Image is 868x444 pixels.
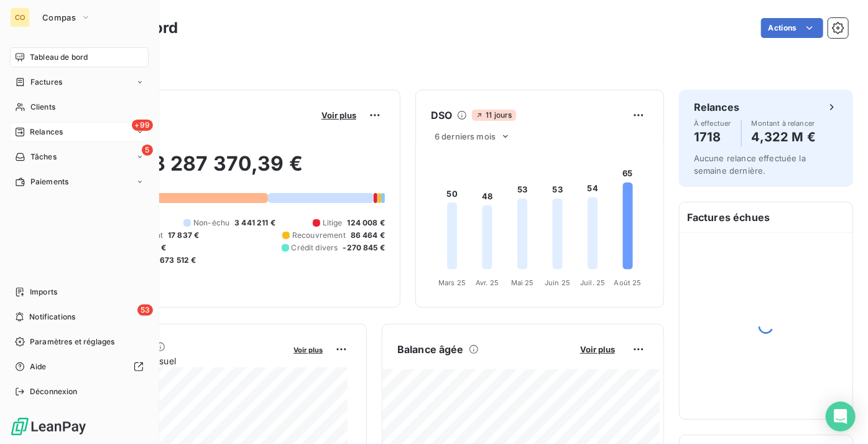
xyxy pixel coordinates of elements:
[292,242,338,253] span: Crédit divers
[694,120,731,127] span: À effectuer
[30,77,62,88] span: Factures
[10,332,149,352] a: Paramètres et réglages
[30,361,47,372] span: Aide
[10,47,149,67] a: Tableau de bord
[438,278,466,287] tspan: Mars 25
[137,305,153,316] span: 53
[614,278,642,287] tspan: Août 25
[826,402,856,432] div: Open Intercom Messenger
[476,278,499,287] tspan: Avr. 25
[580,344,615,354] span: Voir plus
[193,217,229,229] span: Non-échu
[142,144,153,156] span: 5
[545,278,570,287] tspan: Juin 25
[435,131,496,141] span: 6 derniers mois
[680,202,852,232] h6: Factures échues
[576,344,619,355] button: Voir plus
[30,102,55,113] span: Clients
[511,278,534,287] tspan: Mai 25
[10,7,30,27] div: CO
[761,18,823,38] button: Actions
[397,342,464,357] h6: Balance âgée
[348,217,385,229] span: 124 008 €
[694,153,806,176] span: Aucune relance effectuée la semaine dernière.
[10,172,149,192] a: Paiements
[318,110,360,121] button: Voir plus
[29,311,75,323] span: Notifications
[10,282,149,302] a: Imports
[30,176,68,187] span: Paiements
[234,217,275,229] span: 3 441 211 €
[10,122,149,142] a: +99Relances
[292,230,346,241] span: Recouvrement
[30,126,63,138] span: Relances
[30,336,114,347] span: Paramètres et réglages
[343,242,386,253] span: -270 845 €
[10,147,149,167] a: 5Tâches
[30,386,78,397] span: Déconnexion
[351,230,385,241] span: 86 464 €
[132,120,153,131] span: +99
[323,217,343,229] span: Litige
[752,120,816,127] span: Montant à relancer
[10,357,149,377] a: Aide
[30,52,88,63] span: Tableau de bord
[694,127,731,147] h4: 1718
[290,344,326,355] button: Voir plus
[472,110,515,121] span: 11 jours
[580,278,605,287] tspan: Juil. 25
[321,110,356,120] span: Voir plus
[694,100,739,115] h6: Relances
[431,108,452,123] h6: DSO
[70,354,285,367] span: Chiffre d'affaires mensuel
[10,417,87,437] img: Logo LeanPay
[156,255,196,266] span: -673 512 €
[42,12,76,22] span: Compas
[30,286,57,298] span: Imports
[70,151,385,189] h2: 8 287 370,39 €
[10,97,149,117] a: Clients
[10,72,149,92] a: Factures
[752,127,816,147] h4: 4,322 M €
[30,151,57,163] span: Tâches
[168,230,199,241] span: 17 837 €
[293,346,323,354] span: Voir plus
